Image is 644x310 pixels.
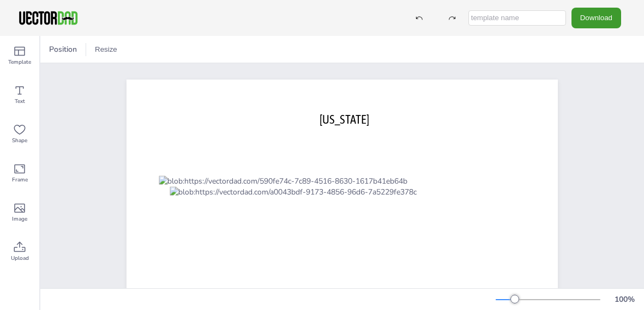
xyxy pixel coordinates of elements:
div: 100 % [611,294,637,305]
span: [US_STATE] [320,112,369,126]
input: template name [468,10,566,26]
span: Position [47,44,79,54]
span: Shape [12,136,27,145]
img: VectorDad-1.png [17,10,79,26]
span: Image [12,215,27,223]
span: Upload [11,254,29,263]
button: Resize [91,41,122,58]
button: Download [571,8,621,28]
span: Template [8,58,31,66]
span: Frame [12,175,28,184]
span: Text [15,97,25,106]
